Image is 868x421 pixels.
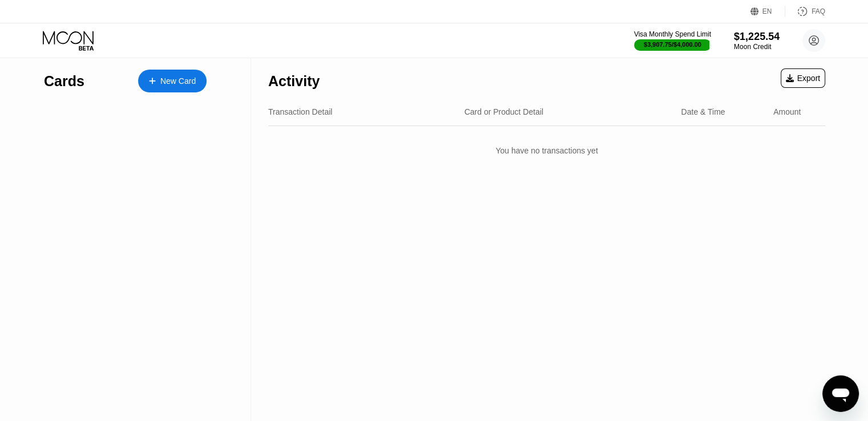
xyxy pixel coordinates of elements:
div: New Card [160,76,196,86]
div: You have no transactions yet [268,135,825,167]
div: Moon Credit [734,43,780,51]
div: Export [781,68,825,88]
div: $3,907.75 / $4,000.00 [644,41,701,48]
div: FAQ [812,7,825,15]
div: Date & Time [681,107,725,116]
div: FAQ [785,6,825,17]
iframe: Button to launch messaging window, conversation in progress [822,375,859,412]
div: Export [786,74,820,83]
div: Card or Product Detail [465,107,544,116]
div: EN [762,7,772,15]
div: New Card [138,70,207,92]
div: $1,225.54Moon Credit [734,31,780,51]
div: EN [750,6,785,17]
div: Cards [44,73,84,90]
div: Amount [773,107,801,116]
div: Transaction Detail [268,107,332,116]
div: Visa Monthly Spend Limit$3,907.75/$4,000.00 [634,30,711,51]
div: Activity [268,73,320,90]
div: $1,225.54 [734,31,780,43]
div: Visa Monthly Spend Limit [634,30,711,38]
